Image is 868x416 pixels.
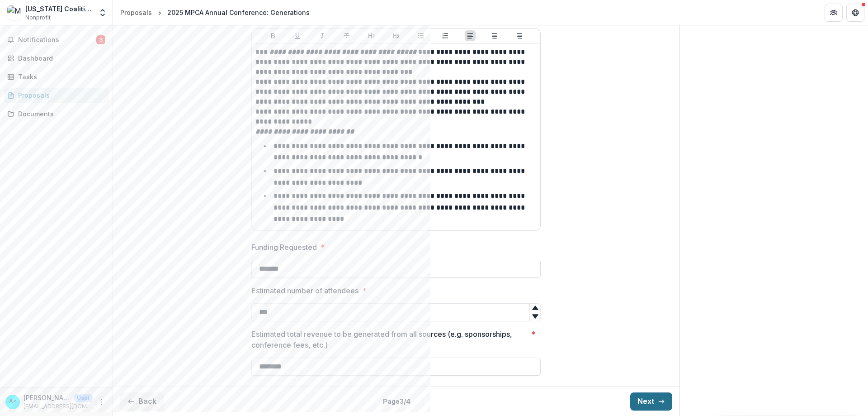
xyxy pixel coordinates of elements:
[251,242,317,253] p: Funding Requested
[341,30,352,41] button: Strike
[24,402,93,411] p: [EMAIL_ADDRESS][DOMAIN_NAME]
[514,30,525,41] button: Align Right
[18,72,102,81] div: Tasks
[4,88,109,103] a: Proposals
[167,8,310,17] div: 2025 MPCA Annual Conference: Generations
[9,399,17,405] div: Amanda Keilholz <akeilholz@mo-pca.org>
[440,30,451,41] button: Ordered List
[18,36,96,44] span: Notifications
[18,91,102,100] div: Proposals
[120,8,152,17] div: Proposals
[465,30,476,41] button: Align Left
[117,6,313,19] nav: breadcrumb
[7,5,22,20] img: Missouri Coalition For Primary Health Care
[74,394,93,402] p: User
[4,33,109,47] button: Notifications3
[4,69,109,84] a: Tasks
[825,4,843,22] button: Partners
[383,397,410,406] p: Page 3 / 4
[846,4,864,22] button: Get Help
[18,109,102,119] div: Documents
[251,329,528,350] p: Estimated total revenue to be generated from all sources (e.g. sponsorships, conference fees, etc.)
[391,30,401,41] button: Heading 2
[489,30,500,41] button: Align Center
[25,4,93,14] div: [US_STATE] Coalition For Primary Health Care
[96,35,105,44] span: 3
[4,51,109,66] a: Dashboard
[96,397,107,407] button: More
[251,285,359,296] p: Estimated number of attendees
[4,106,109,121] a: Documents
[96,4,109,22] button: Open entity switcher
[268,30,278,41] button: Bold
[366,30,377,41] button: Heading 1
[317,30,328,41] button: Italicize
[292,30,303,41] button: Underline
[117,6,156,19] a: Proposals
[25,14,51,22] span: Nonprofit
[18,53,102,63] div: Dashboard
[24,393,71,402] p: [PERSON_NAME] <[EMAIL_ADDRESS][DOMAIN_NAME]>
[630,392,672,411] button: Next
[415,30,426,41] button: Bullet List
[120,392,164,411] button: Back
